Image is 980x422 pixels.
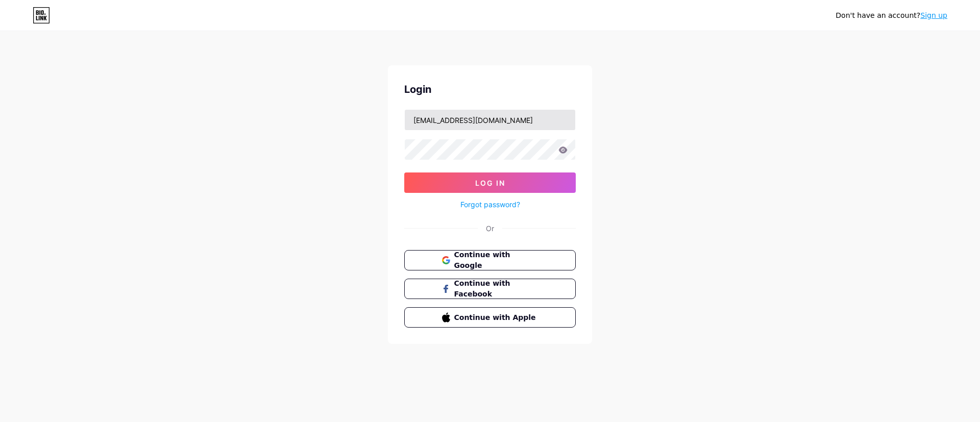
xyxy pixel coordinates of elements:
[404,82,576,97] div: Login
[404,250,576,270] button: Continue with Google
[454,312,538,323] span: Continue with Apple
[486,223,494,234] div: Or
[404,307,576,328] button: Continue with Apple
[404,279,576,299] button: Continue with Facebook
[454,278,538,300] span: Continue with Facebook
[405,110,575,130] input: Username
[454,250,538,271] span: Continue with Google
[404,172,576,193] button: Log In
[836,10,947,21] div: Don't have an account?
[475,179,505,187] span: Log In
[920,11,947,19] a: Sign up
[460,199,520,210] a: Forgot password?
